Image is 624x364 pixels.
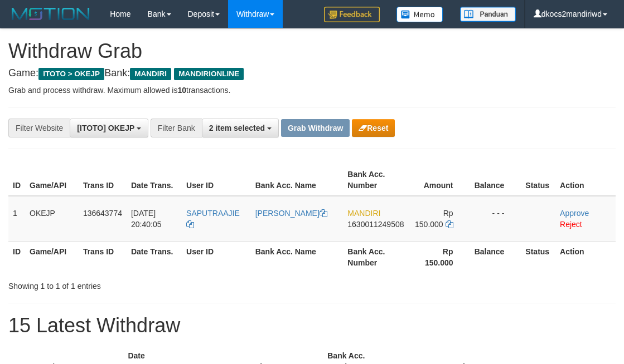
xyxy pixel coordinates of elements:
[127,241,182,273] th: Date Trans.
[151,119,202,137] div: Filter Bank
[470,164,521,196] th: Balance
[182,241,251,273] th: User ID
[343,241,408,273] th: Bank Acc. Number
[396,7,443,22] img: Button%20Memo.svg
[560,220,582,229] a: Reject
[202,119,279,137] button: 2 item selected
[251,164,344,196] th: Bank Acc. Name
[8,241,25,273] th: ID
[177,86,186,95] strong: 10
[460,7,516,22] img: panduan.png
[25,164,79,196] th: Game/API
[25,241,79,273] th: Game/API
[8,68,616,79] h4: Game: Bank:
[8,85,616,96] p: Grab and process withdraw. Maximum allowed is transactions.
[8,196,25,242] td: 1
[409,164,470,196] th: Amount
[352,119,395,137] button: Reset
[79,164,127,196] th: Trans ID
[8,119,70,137] div: Filter Website
[555,241,616,273] th: Action
[470,241,521,273] th: Balance
[38,68,104,80] span: ITOTO > OKEJP
[83,209,122,218] span: 136643774
[131,209,162,229] span: [DATE] 20:40:05
[130,68,171,80] span: MANDIRI
[182,164,251,196] th: User ID
[77,124,134,132] span: [ITOTO] OKEJP
[446,220,453,229] a: Copy 150000 to clipboard
[470,196,521,242] td: - - -
[521,164,555,196] th: Status
[347,220,404,229] span: Copy 1630011249508 to clipboard
[415,209,453,229] span: Rp 150.000
[25,196,79,242] td: OKEJP
[560,209,589,218] a: Approve
[8,276,251,292] div: Showing 1 to 1 of 1 entries
[209,124,265,132] span: 2 item selected
[8,6,93,22] img: MOTION_logo.png
[281,119,350,137] button: Grab Withdraw
[251,241,344,273] th: Bank Acc. Name
[324,7,380,22] img: Feedback.jpg
[347,209,380,218] span: MANDIRI
[521,241,555,273] th: Status
[8,40,616,62] h1: Withdraw Grab
[409,241,470,273] th: Rp 150.000
[186,209,240,218] span: SAPUTRAAJIE
[127,164,182,196] th: Date Trans.
[555,164,616,196] th: Action
[70,119,148,137] button: [ITOTO] OKEJP
[8,314,616,337] h1: 15 Latest Withdraw
[79,241,127,273] th: Trans ID
[174,68,244,80] span: MANDIRIONLINE
[8,164,25,196] th: ID
[343,164,408,196] th: Bank Acc. Number
[255,209,327,218] a: [PERSON_NAME]
[186,209,240,229] a: SAPUTRAAJIE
